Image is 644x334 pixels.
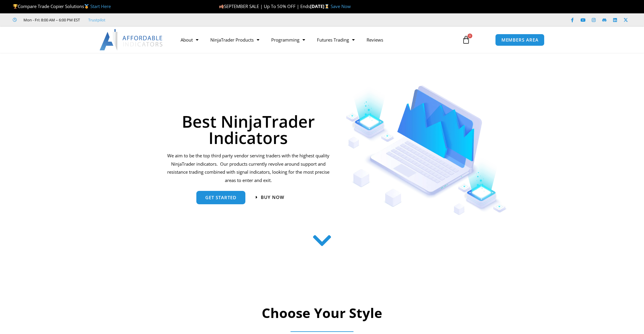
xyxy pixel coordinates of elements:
img: LogoAI | Affordable Indicators – NinjaTrader [100,29,163,50]
img: 🏆 [13,4,18,9]
span: 0 [468,34,472,38]
img: 🥇 [84,4,89,9]
h2: Choose Your Style [136,304,508,322]
strong: [DATE] [310,3,331,9]
a: NinjaTrader Products [204,33,265,47]
p: We aim to be the top third party vendor serving traders with the highest quality NinjaTrader indi... [166,152,330,185]
a: About [175,33,204,47]
a: Programming [265,33,311,47]
span: Mon - Fri: 8:00 AM – 6:00 PM EST [22,16,80,23]
span: MEMBERS AREA [501,38,539,42]
a: Reviews [361,33,389,47]
span: get started [205,195,236,200]
a: 0 [453,31,479,48]
img: 🍂 [219,4,224,9]
a: Trustpilot [88,16,105,23]
span: Buy now [261,195,284,200]
span: Compare Trade Copier Solutions [13,3,111,9]
h1: Best NinjaTrader Indicators [166,113,330,146]
img: ⌛ [325,4,329,9]
a: Buy now [256,195,284,200]
a: Save Now [331,3,351,9]
span: SEPTEMBER SALE | Up To 50% OFF | Ends [219,3,310,9]
img: Indicators 1 | Affordable Indicators – NinjaTrader [346,86,507,215]
nav: Menu [175,33,455,47]
a: MEMBERS AREA [495,34,545,46]
a: get started [196,191,245,204]
a: Futures Trading [311,33,361,47]
a: Start Here [90,3,111,9]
